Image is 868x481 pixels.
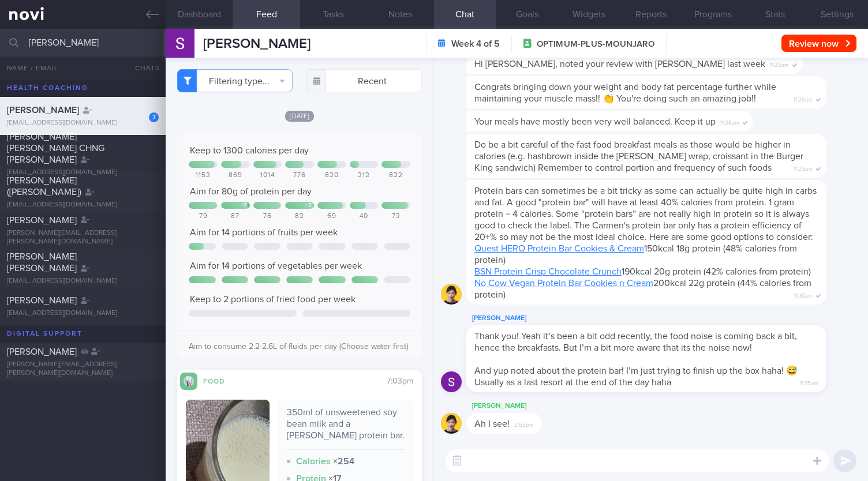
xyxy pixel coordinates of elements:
div: 313 [350,171,379,180]
a: Quest HERO Protein Bar Cookies & Cream [474,244,644,253]
div: [PERSON_NAME] [466,399,577,413]
div: 350ml of unsweetened soy bean milk and a [PERSON_NAME] protein bar. [287,407,405,450]
span: [PERSON_NAME] ([PERSON_NAME]) [7,176,81,197]
div: 79 [189,212,218,221]
div: 73 [381,212,410,221]
span: [PERSON_NAME] [PERSON_NAME] CHNG [PERSON_NAME] [7,132,104,164]
span: Congrats bringing down your weight and body fat percentage further while maintaining your muscle ... [474,82,776,103]
span: 200kcal 22g protein (44% calories from protein) [474,279,811,299]
span: And yup noted about the protein bar! I’m just trying to finish up the box haha! 😅 Usually as a la... [474,366,798,387]
a: No Cow Vegan Protein Bar Cookies n Cream [474,279,653,288]
div: [PERSON_NAME][EMAIL_ADDRESS][PERSON_NAME][DOMAIN_NAME] [7,229,159,246]
button: Review now [781,35,856,52]
span: [PERSON_NAME] [203,37,310,51]
span: [PERSON_NAME] [7,106,79,115]
span: Aim for 14 portions of vegetables per week [190,261,362,270]
span: 190kcal 20g protein (42% calories from protein) [474,267,811,276]
a: BSN Protein Crisp Chocolate Crunch [474,267,622,276]
span: [PERSON_NAME] [7,296,77,305]
span: [PERSON_NAME] [7,347,77,356]
span: Keep to 2 portions of fried food per week [190,295,356,304]
div: 69 [317,212,346,221]
div: + 3 [305,202,311,209]
div: 830 [317,171,346,180]
div: 1014 [253,171,282,180]
span: OPTIMUM-PLUS-MOUNJARO [537,39,654,50]
span: Aim for 14 portions of fruits per week [190,228,338,237]
strong: Week 4 of 5 [451,38,500,50]
div: 87 [221,212,250,221]
span: 11:28am [720,116,739,127]
div: 869 [221,171,250,180]
div: [PERSON_NAME][EMAIL_ADDRESS][PERSON_NAME][DOMAIN_NAME] [7,360,159,378]
div: [EMAIL_ADDRESS][DOMAIN_NAME] [7,119,159,127]
strong: Calories [296,457,331,466]
span: 11:35am [800,377,818,388]
div: 40 [350,212,379,221]
div: 776 [285,171,314,180]
span: 150kcal 18g protein (48% calories from protein) [474,244,797,265]
span: 2:55pm [514,418,534,429]
span: Ah I see! [474,419,510,429]
strong: × 254 [333,457,354,466]
div: 83 [285,212,314,221]
div: [EMAIL_ADDRESS][DOMAIN_NAME] [7,309,159,318]
span: Aim to consume 2.2-2.6L of fluids per day (Choose water first) [189,343,408,351]
span: 11:25am [770,58,789,69]
div: 1153 [189,171,218,180]
div: + 7 [241,202,247,209]
div: 832 [381,171,410,180]
span: Thank you! Yeah it’s been a bit odd recently, the food noise is coming back a bit, hence the brea... [474,332,797,352]
span: 11:26am [794,93,813,104]
span: Protein bars can sometimes be a bit tricky as some can actually be quite high in carbs and fat. A... [474,186,817,242]
span: 11:29am [794,162,813,173]
span: Keep to 1300 calories per day [190,146,309,155]
span: 7:03pm [387,377,413,385]
div: Food [197,375,244,385]
span: [PERSON_NAME] [7,216,77,225]
div: 7 [149,112,159,122]
span: Aim for 80g of protein per day [190,187,312,196]
span: Hi [PERSON_NAME], noted your review with [PERSON_NAME] last week [474,59,765,69]
span: Do be a bit careful of the fast food breakfast meals as those would be higher in calories (e.g. h... [474,140,803,172]
button: Chats [119,57,166,80]
div: [EMAIL_ADDRESS][DOMAIN_NAME] [7,201,159,209]
button: Filtering type... [177,69,293,92]
span: Your meals have mostly been very well balanced. Keep it up [474,117,716,126]
span: [PERSON_NAME] [PERSON_NAME] [7,252,77,273]
span: 11:30am [794,289,813,300]
div: [PERSON_NAME] [466,311,861,325]
div: [EMAIL_ADDRESS][DOMAIN_NAME] [7,277,159,285]
span: [DATE] [285,111,314,122]
div: [EMAIL_ADDRESS][DOMAIN_NAME] [7,168,159,177]
div: 76 [253,212,282,221]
